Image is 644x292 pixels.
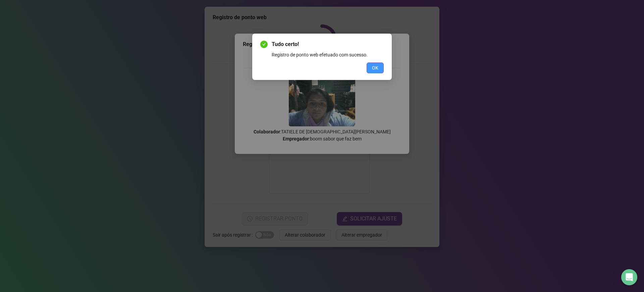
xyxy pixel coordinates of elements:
[272,51,384,58] div: Registro de ponto web efetuado com sucesso.
[272,40,384,48] span: Tudo certo!
[367,62,384,73] button: OK
[260,41,268,48] span: check-circle
[372,64,378,72] span: OK
[621,269,637,285] div: Open Intercom Messenger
